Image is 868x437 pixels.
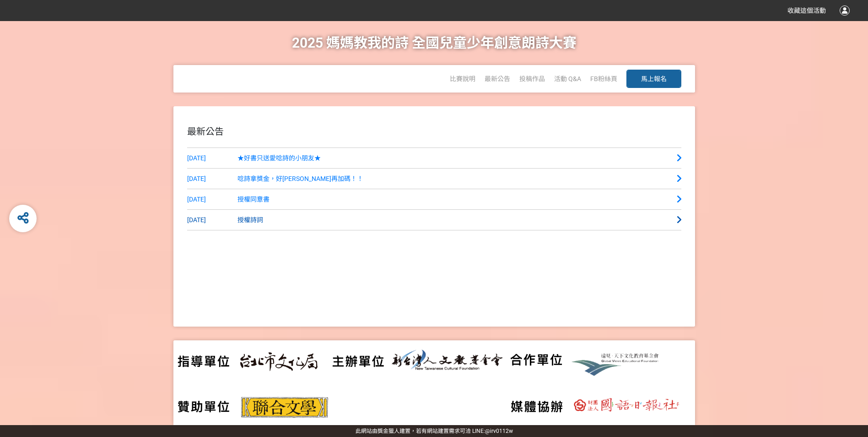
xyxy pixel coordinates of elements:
a: [DATE]授權同意書 [187,189,681,210]
a: 比賽說明 [450,75,475,82]
span: 收藏這個活動 [787,7,826,14]
h1: 2025 媽媽教我的詩 全國兒童少年創意朗詩大賽 [292,21,577,65]
span: [DATE] [187,189,237,210]
a: 最新公告 [485,75,510,82]
span: 馬上報名 [641,75,667,82]
a: 此網站由獎金獵人建置，若有網站建置需求 [356,428,460,434]
a: [DATE]授權詩詞 [187,210,681,230]
span: 最新公告 [187,126,224,137]
span: ★好書只送愛唸詩的小朋友★ [237,154,321,162]
span: 可洽 LINE: [356,428,513,434]
span: [DATE] [187,210,237,230]
a: 活動 Q&A [554,75,581,82]
span: 唸詩拿獎金，好[PERSON_NAME]再加碼！！ [237,175,363,182]
img: d5f95853-b931-4b25-be0a-4c9e9977f69f.png [173,340,695,425]
span: 授權同意書 [237,196,270,203]
span: 授權詩詞 [237,216,263,224]
span: [DATE] [187,148,237,169]
a: [DATE]★好書只送愛唸詩的小朋友★ [187,148,681,169]
a: 投稿作品 [519,75,545,82]
a: [DATE]唸詩拿獎金，好[PERSON_NAME]再加碼！！ [187,169,681,189]
a: @irv0112w [485,428,513,434]
span: [DATE] [187,169,237,189]
a: FB粉絲頁 [590,75,617,82]
button: 馬上報名 [626,70,681,88]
